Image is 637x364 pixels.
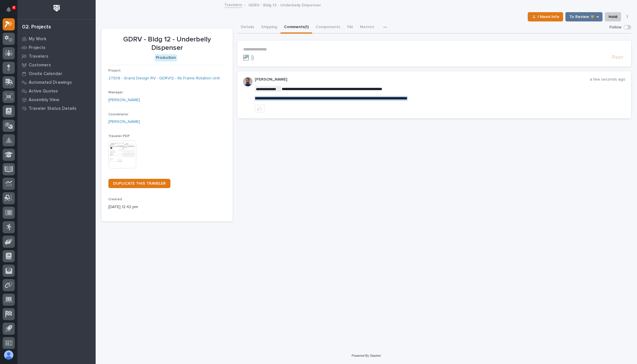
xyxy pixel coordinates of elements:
p: [DATE] 12:42 pm [108,204,226,210]
div: Notifications4 [7,7,15,16]
a: DUPLICATE THIS TRAVELER [108,179,170,188]
a: Active Quotes [17,87,96,95]
a: [PERSON_NAME] [108,119,140,125]
p: a few seconds ago [590,77,625,82]
p: Customers [29,63,51,68]
a: Traveler Status Details [17,104,96,113]
a: Customers [17,61,96,69]
button: To Review 👨‍🏭 → [565,12,603,21]
button: Metrics [356,21,378,34]
p: Assembly View [29,97,59,103]
button: FAI [344,21,356,34]
p: Active Quotes [29,89,58,94]
a: Powered By Stacker [352,354,381,357]
p: My Work [29,37,46,42]
p: Travelers [29,54,48,59]
span: To Review 👨‍🏭 → [569,13,599,20]
button: Post [610,54,625,61]
button: Notifications [3,3,15,16]
button: Shipping [258,21,281,34]
span: Traveler PDF [108,134,130,138]
p: [PERSON_NAME] [255,77,590,82]
span: DUPLICATE THIS TRAVELER [113,181,166,185]
p: GDRV - Bldg 12 - Underbelly Dispenser [108,35,226,52]
a: Travelers [224,1,242,8]
button: Components [312,21,344,34]
a: Travelers [17,52,96,61]
a: 27308 - Grand Design RV - GDRV12 - 6k Frame Rotation Unit [108,75,220,81]
p: Projects [29,45,45,50]
a: Onsite Calendar [17,69,96,78]
a: [PERSON_NAME] [108,97,140,103]
img: 6hTokn1ETDGPf9BPokIQ [243,77,252,86]
span: Manager [108,91,123,94]
span: ⏳ I Need Info [532,13,559,20]
button: users-avatar [3,349,15,361]
p: 4 [13,6,15,10]
p: Follow [609,25,621,30]
span: Project [108,69,121,72]
span: Hold [609,13,617,20]
span: Created [108,198,122,201]
div: 02. Projects [22,24,51,30]
button: Comments (1) [281,21,312,34]
img: Workspace Logo [51,3,62,14]
p: GDRV - Bldg 12 - Underbelly Dispenser [248,1,321,8]
a: Projects [17,43,96,52]
button: Hold [605,12,621,21]
a: Assembly View [17,95,96,104]
a: My Work [17,34,96,43]
p: Onsite Calendar [29,71,62,77]
p: Automated Drawings [29,80,72,85]
button: Details [237,21,258,34]
div: Production [155,54,177,61]
button: ⏳ I Need Info [528,12,563,21]
p: Traveler Status Details [29,106,77,111]
span: Post [612,54,623,61]
a: Automated Drawings [17,78,96,87]
span: Coordinator [108,113,128,116]
button: like this post [255,105,265,112]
